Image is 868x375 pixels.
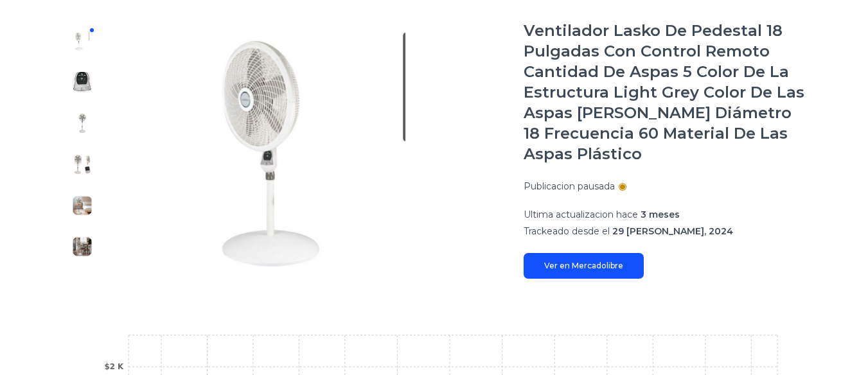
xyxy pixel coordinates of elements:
[72,31,93,51] img: Ventilador Lasko De Pedestal 18 Pulgadas Con Control Remoto Cantidad De Aspas 5 Color De La Estru...
[72,154,93,175] img: Ventilador Lasko De Pedestal 18 Pulgadas Con Control Remoto Cantidad De Aspas 5 Color De La Estru...
[72,72,93,92] img: Ventilador Lasko De Pedestal 18 Pulgadas Con Control Remoto Cantidad De Aspas 5 Color De La Estru...
[612,225,733,237] span: 29 [PERSON_NAME], 2024
[104,362,124,371] tspan: $2 K
[72,113,93,134] img: Ventilador Lasko De Pedestal 18 Pulgadas Con Control Remoto Cantidad De Aspas 5 Color De La Estru...
[524,21,806,164] h1: Ventilador Lasko De Pedestal 18 Pulgadas Con Control Remoto Cantidad De Aspas 5 Color De La Estru...
[128,21,498,279] img: Ventilador Lasko De Pedestal 18 Pulgadas Con Control Remoto Cantidad De Aspas 5 Color De La Estru...
[524,209,638,220] span: Ultima actualizacion hace
[72,236,93,257] img: Ventilador Lasko De Pedestal 18 Pulgadas Con Control Remoto Cantidad De Aspas 5 Color De La Estru...
[524,253,644,279] a: Ver en Mercadolibre
[72,195,93,216] img: Ventilador Lasko De Pedestal 18 Pulgadas Con Control Remoto Cantidad De Aspas 5 Color De La Estru...
[524,225,610,237] span: Trackeado desde el
[524,180,615,193] p: Publicacion pausada
[641,209,680,220] span: 3 meses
